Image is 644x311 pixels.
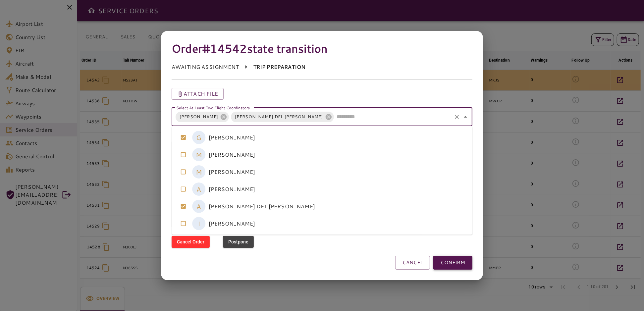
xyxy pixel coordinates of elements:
[192,217,205,230] div: I
[172,63,239,71] p: AWAITING ASSIGNMENT
[172,181,472,198] li: [PERSON_NAME]
[231,112,334,122] div: [PERSON_NAME] DEL [PERSON_NAME]
[223,236,254,248] button: Postpone
[253,63,305,71] p: TRIP PREPARATION
[461,112,470,122] button: Close
[176,112,229,122] div: [PERSON_NAME]
[176,105,250,110] label: Select At Least Two Flight Coordinators
[395,256,430,270] button: CANCEL
[172,146,472,163] li: [PERSON_NAME]
[172,41,472,55] h4: Order #14542 state transition
[192,200,205,213] div: A
[192,148,205,161] div: M
[172,215,472,232] li: [PERSON_NAME]
[231,113,327,121] span: [PERSON_NAME] DEL [PERSON_NAME]
[172,198,472,215] li: [PERSON_NAME] DEL [PERSON_NAME]
[172,163,472,181] li: [PERSON_NAME]
[452,112,461,122] button: Clear
[176,113,222,121] span: [PERSON_NAME]
[172,88,224,100] button: Attach file
[192,131,205,144] div: G
[433,256,472,270] button: CONFIRM
[192,182,205,196] div: A
[172,236,210,248] button: Cancel Order
[192,165,205,179] div: M
[172,129,472,146] li: [PERSON_NAME]
[184,90,218,98] p: Attach file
